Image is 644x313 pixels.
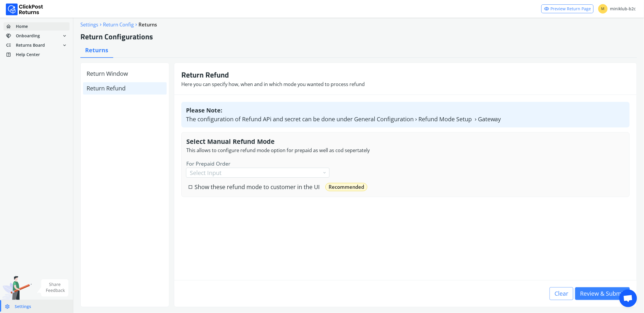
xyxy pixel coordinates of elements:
[37,279,69,297] img: share feedback
[5,302,15,311] span: settings
[322,170,327,175] span: keyboard_arrow_down
[193,183,320,191] p: Show these refund mode to customer in the UI
[16,33,40,39] span: Onboarding
[329,184,364,190] span: Recommended
[83,82,167,95] h6: Return Refund
[598,4,636,14] div: miniklub-b2c
[62,41,67,49] span: expand_more
[80,21,98,28] a: Settings
[62,32,67,40] span: expand_more
[186,161,230,167] span: For Prepaid Order
[541,4,594,13] a: visibilityPreview Return Page
[80,21,637,28] nav: Breadcrumbs
[4,22,70,31] a: homeHome
[580,290,625,297] span: Review & Submit
[80,45,113,58] button: Returns
[181,81,365,87] p: Here you can specify how, when and in which mode you wanted to process refund
[473,117,478,122] span: chevron_right
[83,68,167,80] h6: Return Window
[80,32,153,42] h4: Return Configurations
[186,182,321,192] button: Show these refund mode to customer in the UI
[6,22,16,31] span: home
[186,107,625,114] h6: Please Note:
[598,4,608,14] span: M
[6,32,16,40] span: handshake
[186,147,370,154] p: This allows to configure refund mode option for prepaid as well as cod sepertately
[190,169,222,177] p: Select Input
[181,70,365,80] h4: Return Refund
[186,137,370,146] h5: Select Manual Refund Mode
[4,51,70,59] a: help_centerHelp Center
[555,290,568,297] span: Clear
[103,21,134,28] a: Return Config
[85,46,109,54] span: Returns
[16,52,40,58] span: Help Center
[6,4,43,15] img: Logo
[134,22,138,27] span: chevron_right
[6,41,16,49] span: low_priority
[186,115,625,123] h6: The configuration of Refund APi and secret can be done under General Configuration Refund Mode Se...
[138,21,157,28] a: Returns
[550,287,573,300] button: Clear
[16,42,45,48] span: Returns Board
[188,185,193,189] span: check_box_outline_blank
[619,290,637,307] a: Open chat
[6,51,16,59] span: help_center
[16,23,28,29] span: Home
[414,117,418,122] span: chevron_right
[15,304,31,309] span: Settings
[544,5,549,13] span: visibility
[98,22,103,27] span: chevron_right
[575,287,630,300] button: Review & Submit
